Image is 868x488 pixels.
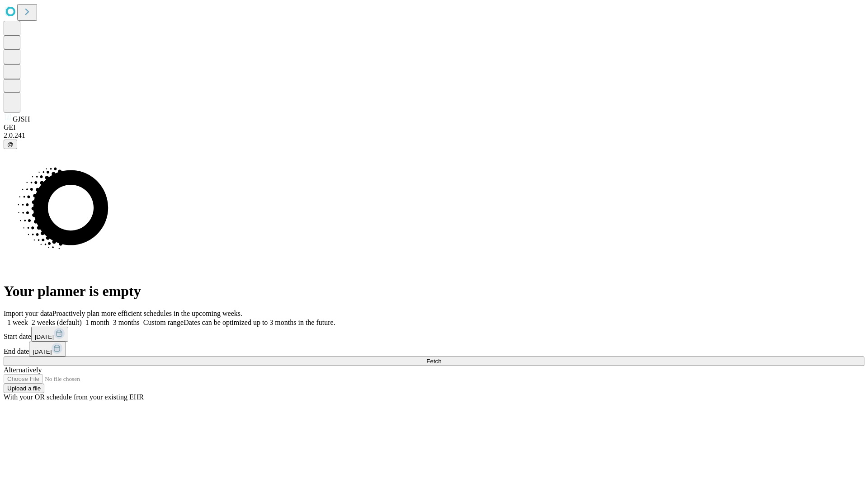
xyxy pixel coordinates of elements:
span: GJSH [13,115,30,123]
span: Dates can be optimized up to 3 months in the future. [184,319,335,326]
span: 3 months [113,319,140,326]
span: Custom range [143,319,184,326]
span: Alternatively [4,366,42,374]
div: GEI [4,123,864,131]
span: @ [7,141,14,148]
span: 1 month [85,319,109,326]
span: Fetch [426,358,441,365]
div: Start date [4,327,864,342]
h1: Your planner is empty [4,283,864,300]
button: Upload a file [4,384,44,393]
span: 2 weeks (default) [32,319,82,326]
span: Proactively plan more efficient schedules in the upcoming weeks. [52,310,242,317]
span: [DATE] [33,348,52,355]
div: 2.0.241 [4,131,864,140]
span: 1 week [7,319,28,326]
button: Fetch [4,357,864,366]
button: [DATE] [31,327,68,342]
span: [DATE] [35,333,54,340]
div: End date [4,342,864,357]
span: With your OR schedule from your existing EHR [4,393,144,401]
button: @ [4,140,17,149]
button: [DATE] [29,342,66,357]
span: Import your data [4,310,52,317]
